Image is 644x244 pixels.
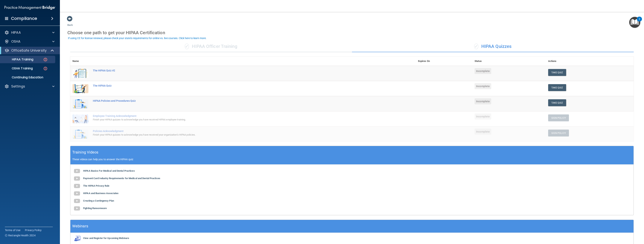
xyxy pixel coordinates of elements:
img: danger-circle.6113f641.png [43,57,48,62]
span: ✓ [474,44,478,49]
b: HIPAA Basics For Medical and Dental Practices [83,169,135,172]
span: Incomplete [475,83,491,89]
img: PMB logo [4,4,55,11]
th: Actions [546,57,634,66]
div: The HIPAA Quiz [93,84,397,87]
p: OSHA [11,39,21,44]
span: Incomplete [475,129,491,135]
b: Fighting Ransomware [83,207,107,210]
h4: Compliance [11,16,37,21]
p: These videos can help you to answer the HIPAA quiz [72,158,632,161]
a: OSHA [4,39,54,44]
span: Incomplete [475,113,491,119]
a: Settings [4,84,54,89]
button: Take Quiz [548,99,566,106]
div: Employee Training Acknowledgment [93,114,397,117]
img: gray_youtube_icon.38fcd6cc.png [73,182,81,190]
button: Sign Policy [548,114,569,121]
button: Take Quiz [548,84,566,91]
a: Privacy Policy [25,228,42,232]
b: HIPAA and Business Associates [83,192,119,195]
a: Terms of Use [5,228,20,232]
img: gray_youtube_icon.38fcd6cc.png [73,205,81,212]
span: Ⓒ Rectangle Health 2024 [5,234,36,237]
a: Back [67,19,73,26]
th: Status [472,57,546,66]
a: HIPAA [4,30,54,35]
div: Finish your HIPAA quizzes to acknowledge you have received your organization’s HIPAA policies. [93,133,397,137]
img: gray_youtube_icon.38fcd6cc.png [73,175,81,182]
div: 2 [639,19,640,24]
b: The HIPAA Privacy Rule [83,184,109,187]
b: View and Register for Upcoming Webinars [83,237,129,240]
span: Incomplete [475,98,491,104]
p: OfficeSafe University [11,48,47,53]
b: Payment Card Industry Requirements for Medical and Dental Practices [83,177,160,180]
button: Sign Policy [548,130,569,136]
button: Take Quiz [548,69,566,76]
a: OfficeSafe University [4,48,54,53]
button: Open Resource Center, 2 new notifications [629,17,640,28]
div: Policies Acknowledgment [93,130,397,133]
p: Settings [11,84,25,89]
img: gray_youtube_icon.38fcd6cc.png [73,197,81,205]
div: HIPAA Policies and Procedures Quiz [93,99,397,102]
span: Incomplete [475,68,491,74]
span: ✓ [185,44,189,49]
th: Expires On [416,57,472,66]
p: OSHA Training [2,67,33,70]
button: If using CE for license renewal, please check your state's requirements for online vs. live cours... [67,36,207,40]
p: Continuing Education [2,76,54,79]
p: HIPAA [11,30,21,35]
div: HIPAA Officer Training [70,41,352,52]
h5: Training Videos [72,149,98,156]
img: webinarIcon.c7ebbf15.png [73,236,81,241]
th: Name [70,57,91,66]
p: HIPAA Training [2,58,33,61]
div: The HIPAA Quiz #2 [93,69,397,72]
img: danger-circle.6113f641.png [43,66,48,71]
div: HIPAA Quizzes [352,41,634,52]
img: gray_youtube_icon.38fcd6cc.png [73,167,81,175]
div: If using CE for license renewal, please check your state's requirements for online vs. live cours... [68,37,206,39]
img: gray_youtube_icon.38fcd6cc.png [73,190,81,197]
b: Creating a Contingency Plan [83,199,114,202]
div: Choose one path to get your HIPAA Certification [67,27,637,38]
div: Finish your HIPAA quizzes to acknowledge you have received HIPAA employee training. [93,117,397,122]
h5: Webinars [72,223,88,229]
